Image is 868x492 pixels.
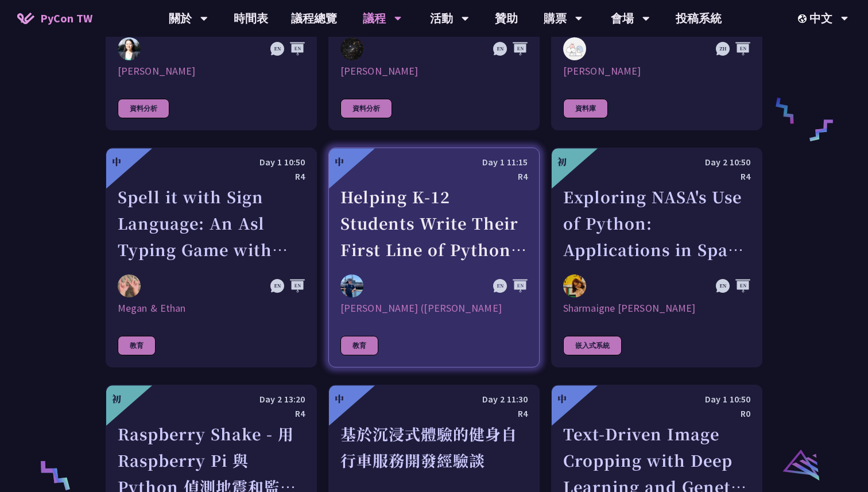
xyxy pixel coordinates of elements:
div: Day 1 10:50 [563,392,750,406]
span: PyCon TW [40,10,92,27]
div: [PERSON_NAME] ([PERSON_NAME] [340,301,528,315]
a: 初 Day 2 10:50 R4 Exploring NASA's Use of Python: Applications in Space Research and Data Analysis... [551,148,762,367]
div: Day 2 10:50 [563,155,750,169]
div: 資料分析 [340,99,392,118]
div: 中 [335,155,344,169]
div: Megan & Ethan [118,301,305,315]
div: [PERSON_NAME] [118,64,305,78]
div: 教育 [118,336,156,355]
div: Day 1 10:50 [118,155,305,169]
img: Megan & Ethan [118,274,141,297]
img: Home icon of PyCon TW 2025 [17,13,34,24]
div: 資料庫 [563,99,608,118]
div: Day 1 11:15 [340,155,528,169]
div: 初 [112,392,121,406]
div: Sharmaigne [PERSON_NAME] [563,301,750,315]
img: Wei Jun Cheng [563,37,586,60]
div: 資料分析 [118,99,169,118]
a: PyCon TW [6,4,104,33]
div: 初 [557,155,567,169]
div: Day 2 13:20 [118,392,305,406]
div: Day 2 11:30 [340,392,528,406]
a: 中 Day 1 10:50 R4 Spell it with Sign Language: An Asl Typing Game with MediaPipe Megan & Ethan Meg... [106,148,317,367]
div: 教育 [340,336,378,355]
div: 中 [557,392,567,406]
div: R4 [340,169,528,184]
img: Bing Wang [118,37,141,60]
img: Sharmaigne Angelie Mabano [563,274,586,297]
div: R4 [118,406,305,421]
div: [PERSON_NAME] [340,64,528,78]
div: R4 [340,406,528,421]
img: Chieh-Hung (Jeff) Cheng [340,274,363,297]
div: R0 [563,406,750,421]
img: Locale Icon [798,14,809,23]
div: Exploring NASA's Use of Python: Applications in Space Research and Data Analysis [563,184,750,263]
div: 嵌入式系統 [563,336,622,355]
div: 中 [112,155,121,169]
div: 中 [335,392,344,406]
a: 中 Day 1 11:15 R4 Helping K-12 Students Write Their First Line of Python: Building a Game-Based Le... [328,148,540,367]
div: Helping K-12 Students Write Their First Line of Python: Building a Game-Based Learning Platform w... [340,184,528,263]
div: Spell it with Sign Language: An Asl Typing Game with MediaPipe [118,184,305,263]
div: [PERSON_NAME] [563,64,750,78]
div: R4 [118,169,305,184]
div: R4 [563,169,750,184]
img: David Mikolas [340,37,363,61]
